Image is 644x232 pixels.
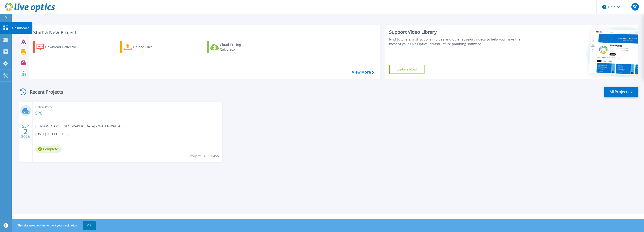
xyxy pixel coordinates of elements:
a: Cloud Pricing Calculator [207,41,259,53]
p: Dashboard [12,22,29,34]
span: Project ID: 3038456 [190,154,219,159]
a: Download Collector [33,41,85,53]
a: SPC [35,111,42,115]
h3: Start a New Project [33,30,374,35]
button: OK [83,221,96,230]
span: 2 [23,129,28,133]
div: Find tutorials, instructional guides and other support videos to help you make the most of your L... [389,37,521,46]
span: Complete [35,146,62,153]
div: Download Collector [45,42,83,52]
span: [DATE] 09:11 (+10:00) [35,131,68,136]
a: Upload Files [120,41,172,53]
div: SEP 2025 [21,123,30,140]
a: View More [352,70,374,74]
span: Optical Prime [35,104,220,110]
span: This site uses cookies to track your navigation. [13,221,96,230]
a: Explore Now! [389,65,425,74]
div: Upload Files [133,42,170,52]
div: Support Video Library [389,29,521,35]
span: SC [633,5,637,9]
div: Cloud Pricing Calculator [220,42,257,52]
div: Recent Projects [18,86,70,98]
span: [PERSON_NAME] , [GEOGRAPHIC_DATA] - WALLA WALLA [35,124,120,129]
a: All Projects [604,87,638,97]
